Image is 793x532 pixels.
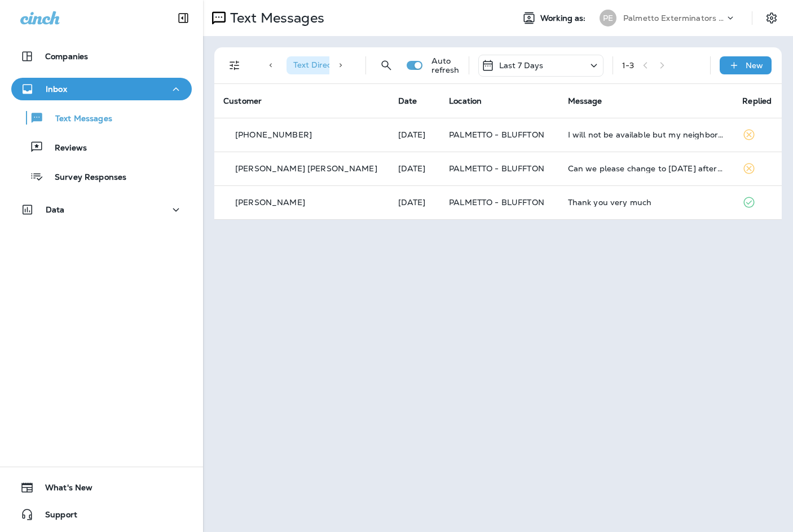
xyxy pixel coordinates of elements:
p: Reviews [43,143,87,154]
button: Search Messages [375,54,398,77]
p: New [746,61,763,70]
span: Replied [742,96,772,106]
div: Text Direction:Incoming [287,56,402,74]
span: PALMETTO - BLUFFTON [449,197,544,207]
p: Data [46,205,65,214]
button: Settings [761,8,782,28]
button: Collapse Sidebar [168,7,199,29]
span: Location [449,96,482,106]
button: Data [11,198,192,221]
div: Can we please change to Monday 10/6 after 11am [568,164,725,173]
button: Filters [223,54,246,77]
div: PE [600,10,616,26]
span: Text Direction : Incoming [293,60,383,70]
button: Inbox [11,78,192,100]
p: Companies [45,52,88,61]
span: Working as: [540,14,588,23]
span: PALMETTO - BLUFFTON [449,130,544,140]
p: Oct 1, 2025 06:17 PM [398,164,431,173]
span: Date [398,96,417,106]
span: Support [34,510,77,524]
div: 1 - 3 [622,61,634,70]
p: Last 7 Days [499,61,544,70]
button: What's New [11,476,192,499]
div: I will not be available but my neighbor can let you in - she is in unit 105 across the hall - her... [568,130,725,139]
p: Inbox [46,85,67,94]
span: Message [568,96,602,106]
p: [PERSON_NAME] [PERSON_NAME] [235,164,377,173]
p: [PHONE_NUMBER] [235,130,312,139]
span: Customer [223,96,262,106]
span: What's New [34,483,92,496]
p: Text Messages [44,114,112,125]
button: Reviews [11,135,192,159]
button: Companies [11,45,192,68]
p: [PERSON_NAME] [235,198,305,207]
p: Oct 2, 2025 02:46 PM [398,130,431,139]
div: Thank you very much [568,198,725,207]
p: Text Messages [226,10,324,26]
button: Support [11,503,192,526]
p: Palmetto Exterminators LLC [623,14,725,23]
span: PALMETTO - BLUFFTON [449,163,544,174]
button: Text Messages [11,106,192,130]
p: Auto refresh [431,56,460,74]
p: Survey Responses [43,172,126,183]
p: Oct 1, 2025 09:15 AM [398,198,431,207]
button: Survey Responses [11,165,192,188]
